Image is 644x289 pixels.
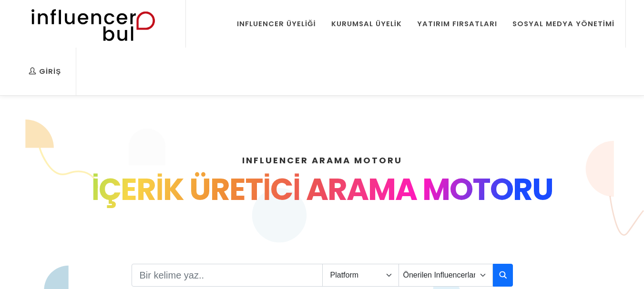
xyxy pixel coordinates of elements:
div: İÇERİK ÜRETİCİ ARAMA MOTORU [56,167,588,212]
h4: INFLUENCER ARAMA MOTORU [56,154,588,167]
div: Yatırım Fırsatları [417,19,497,29]
div: Giriş [29,66,61,77]
div: Influencer Üyeliği [237,19,316,29]
a: Giriş [21,48,68,95]
input: Search [132,264,323,287]
div: Sosyal Medya Yönetimi [512,19,614,29]
div: Kurumsal Üyelik [331,19,402,29]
